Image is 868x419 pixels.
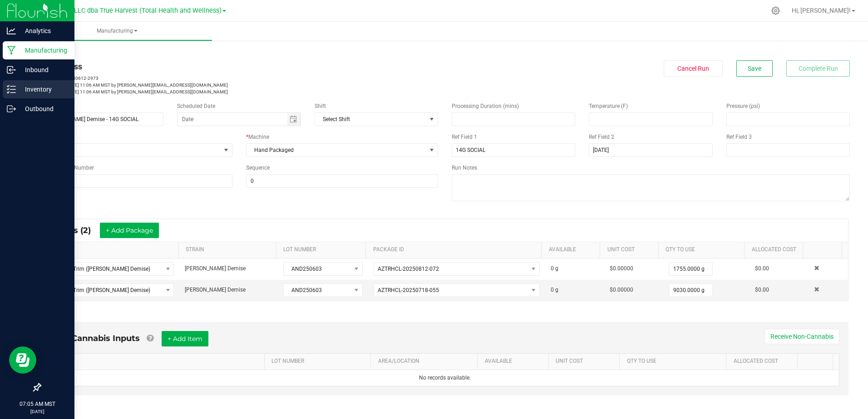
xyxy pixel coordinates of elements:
[177,103,215,109] span: Scheduled Date
[555,265,558,272] span: g
[58,358,261,365] a: ITEMSortable
[247,144,427,156] span: Hand Packaged
[16,25,70,36] p: Analytics
[51,225,100,235] span: Inputs (2)
[185,287,246,293] span: [PERSON_NAME] Demise
[186,246,272,253] a: STRAINSortable
[677,65,709,72] span: Cancel Run
[284,284,351,297] span: AND250603
[287,113,301,126] span: Toggle calendar
[9,346,36,374] iframe: Resource center
[16,64,70,75] p: Inbound
[50,333,140,343] span: Non-Cannabis Inputs
[378,266,439,272] span: AZTRHCL-20250812-072
[551,287,554,293] span: 0
[752,246,799,253] a: Allocated CostSortable
[51,370,839,386] td: No records available.
[799,65,838,72] span: Complete Run
[555,287,558,293] span: g
[666,246,740,253] a: QTY TO USESortable
[610,287,633,293] span: $0.00000
[726,134,752,140] span: Ref Field 3
[246,165,270,171] span: Sequence
[48,263,162,275] span: BULK - Trim ([PERSON_NAME] Demise)
[7,85,16,94] inline-svg: Inventory
[100,223,159,238] button: + Add Package
[764,329,839,344] button: Receive Non-Cannabis
[40,75,438,82] p: MP-20250919180612-2973
[627,358,723,365] a: QTY TO USESortable
[178,113,287,126] input: Date
[607,246,655,253] a: Unit CostSortable
[22,22,212,41] a: Manufacturing
[7,104,16,113] inline-svg: Outbound
[47,262,174,276] span: NO DATA FOUND
[589,103,628,109] span: Temperature (F)
[755,287,769,293] span: $0.00
[315,103,326,109] span: Shift
[16,84,70,95] p: Inventory
[452,103,519,109] span: Processing Duration (mins)
[726,103,760,109] span: Pressure (psi)
[4,400,70,408] p: 07:05 AM MST
[7,26,16,35] inline-svg: Analytics
[4,408,70,415] p: [DATE]
[551,265,554,272] span: 0
[452,134,477,140] span: Ref Field 1
[804,358,829,365] a: Sortable
[770,6,781,15] div: Manage settings
[755,265,769,272] span: $0.00
[40,60,438,73] div: In Progress
[734,358,794,365] a: Allocated CostSortable
[22,27,212,35] span: Manufacturing
[810,246,838,253] a: Sortable
[736,60,773,77] button: Save
[556,358,616,365] a: Unit CostSortable
[162,331,208,346] button: + Add Item
[147,333,153,343] a: Add Non-Cannabis items that were also consumed in the run (e.g. gloves and packaging); Also add N...
[315,112,438,126] span: NO DATA FOUND
[271,358,367,365] a: LOT NUMBERSortable
[284,263,351,275] span: AND250603
[378,287,439,293] span: AZTRHCL-20250718-055
[26,7,222,15] span: DXR FINANCE 4 LLC dba True Harvest (Total Health and Wellness)
[664,60,723,77] button: Cancel Run
[452,165,477,171] span: Run Notes
[315,113,426,126] span: Select Shift
[589,134,614,140] span: Ref Field 2
[549,246,597,253] a: AVAILABLESortable
[792,7,851,14] span: Hi, [PERSON_NAME]!
[16,45,70,56] p: Manufacturing
[40,82,438,88] p: [DATE] 11:06 AM MST by [PERSON_NAME][EMAIL_ADDRESS][DOMAIN_NAME]
[748,65,761,72] span: Save
[16,103,70,114] p: Outbound
[7,46,16,55] inline-svg: Manufacturing
[248,134,269,140] span: Machine
[49,246,175,253] a: ITEMSortable
[283,246,362,253] a: LOT NUMBERSortable
[373,246,538,253] a: PACKAGE IDSortable
[610,265,633,272] span: $0.00000
[7,65,16,74] inline-svg: Inbound
[485,358,545,365] a: AVAILABLESortable
[378,358,474,365] a: AREA/LOCATIONSortable
[48,284,162,297] span: BULK - Trim ([PERSON_NAME] Demise)
[374,283,540,297] span: NO DATA FOUND
[185,265,246,272] span: [PERSON_NAME] Demise
[40,144,221,156] span: None
[40,88,438,95] p: [DATE] 11:06 AM MST by [PERSON_NAME][EMAIL_ADDRESS][DOMAIN_NAME]
[374,262,540,276] span: NO DATA FOUND
[786,60,850,77] button: Complete Run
